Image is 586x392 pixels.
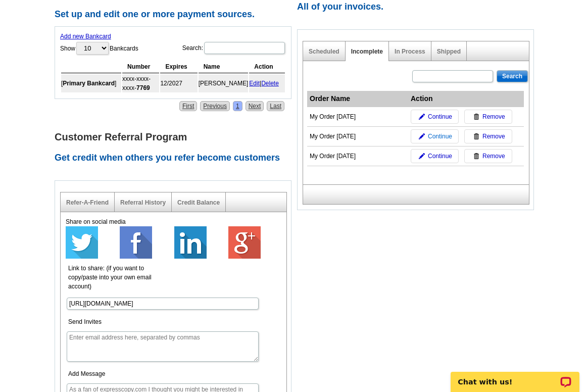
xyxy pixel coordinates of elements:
[428,132,452,141] span: Continue
[55,9,297,20] h2: Set up and edit one or more payment sources.
[68,317,159,326] label: Send Invites
[55,132,297,142] h1: Customer Referral Program
[411,129,459,143] a: Continue
[122,61,159,73] th: Number
[419,133,425,139] img: pencil-icon.gif
[136,84,150,91] strong: 7769
[408,91,524,107] th: Action
[310,132,406,141] div: My Order [DATE]
[174,226,207,259] img: linkedin-64.png
[120,199,166,206] a: Referral History
[60,41,138,56] label: Show Bankcards
[122,74,159,92] td: xxxx-xxxx-xxxx-
[179,101,197,111] a: First
[61,74,121,92] td: [ ]
[261,80,279,87] a: Delete
[66,226,98,259] img: twitter-64.png
[68,369,159,378] label: Add Message
[411,149,459,163] a: Continue
[267,101,284,111] a: Last
[310,152,406,161] div: My Order [DATE]
[120,226,152,259] img: facebook-64.png
[60,33,111,40] a: Add new Bankcard
[309,48,339,55] a: Scheduled
[200,101,230,111] a: Previous
[473,153,479,159] img: trashcan-icon.gif
[66,218,126,225] span: Share on social media
[428,112,452,121] span: Continue
[55,153,297,164] h2: Get credit when others you refer become customers
[249,80,260,87] a: Edit
[76,42,109,55] select: ShowBankcards
[160,74,197,92] td: 12/2027
[228,226,261,259] img: google-plus-64.png
[395,48,425,55] a: In Process
[160,61,197,73] th: Expires
[177,199,220,206] a: Credit Balance
[63,80,115,87] b: Primary Bankcard
[66,199,109,206] a: Refer-A-Friend
[482,152,505,161] span: Remove
[411,110,459,124] a: Continue
[249,61,285,73] th: Action
[473,133,479,139] img: trashcan-icon.gif
[473,114,479,120] img: trashcan-icon.gif
[444,360,586,392] iframe: LiveChat chat widget
[351,48,383,55] a: Incomplete
[249,74,285,92] td: |
[199,61,249,73] th: Name
[419,153,425,159] img: pencil-icon.gif
[204,42,285,54] input: Search:
[297,2,540,13] h2: All of your invoices.
[199,74,249,92] td: [PERSON_NAME]
[482,132,505,141] span: Remove
[182,41,286,55] label: Search:
[497,70,528,82] input: Search
[310,112,406,121] div: My Order [DATE]
[482,112,505,121] span: Remove
[437,48,461,55] a: Shipped
[246,101,264,111] a: Next
[428,152,452,161] span: Continue
[233,101,242,111] a: 1
[68,264,159,291] label: Link to share: (if you want to copy/paste into your own email account)
[307,91,408,107] th: Order Name
[419,114,425,120] img: pencil-icon.gif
